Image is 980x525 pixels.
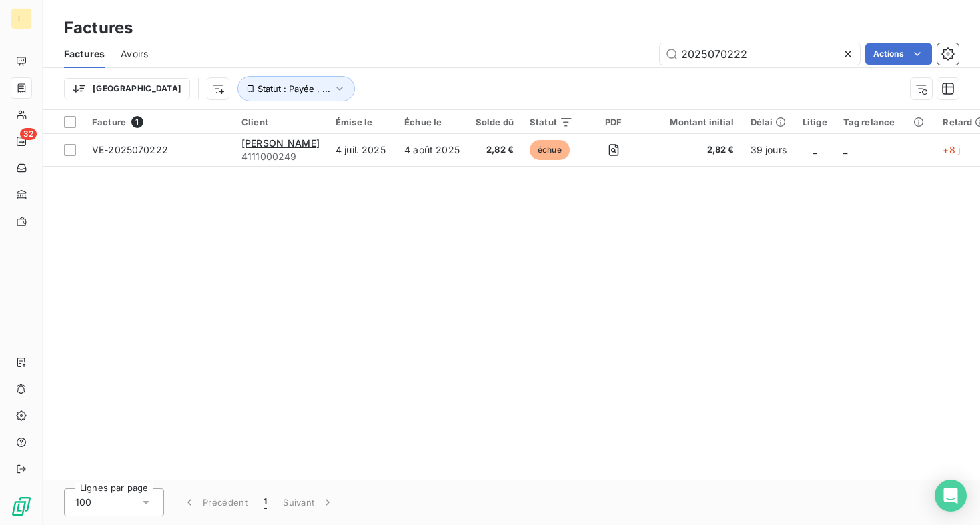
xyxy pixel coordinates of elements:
span: 1 [264,496,267,509]
span: échue [530,140,570,160]
input: Rechercher [660,43,860,65]
img: Logo LeanPay [11,496,32,517]
div: Délai [751,117,787,127]
div: Client [241,117,320,127]
span: _ [813,144,817,155]
span: 4111000249 [241,150,320,163]
td: 39 jours [743,134,795,166]
span: Avoirs [121,47,148,61]
div: L. [11,8,32,29]
h3: Factures [64,16,133,40]
span: _ [843,144,847,155]
span: Factures [64,47,105,61]
div: Solde dû [476,117,514,127]
span: 2,82 € [654,143,734,157]
a: 32 [11,131,31,152]
div: Émise le [336,117,388,127]
span: Facture [92,117,126,127]
span: 32 [20,128,37,140]
button: Actions [865,43,932,65]
span: 100 [75,496,91,509]
div: Litige [803,117,827,127]
button: Précédent [175,488,256,516]
span: +8 j [943,144,960,155]
div: Échue le [404,117,460,127]
button: Statut : Payée , ... [237,76,355,101]
div: Tag relance [843,117,927,127]
div: PDF [589,117,638,127]
span: VE-2025070222 [92,144,168,155]
div: Statut [530,117,573,127]
span: [PERSON_NAME] [241,137,320,149]
button: [GEOGRAPHIC_DATA] [64,78,190,99]
td: 4 août 2025 [396,134,468,166]
span: Statut : Payée , ... [258,83,330,94]
div: Montant initial [654,117,734,127]
span: 1 [131,116,143,128]
div: Open Intercom Messenger [935,480,967,512]
td: 4 juil. 2025 [328,134,396,166]
button: Suivant [275,488,342,516]
span: 2,82 € [476,143,514,157]
button: 1 [256,488,275,516]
